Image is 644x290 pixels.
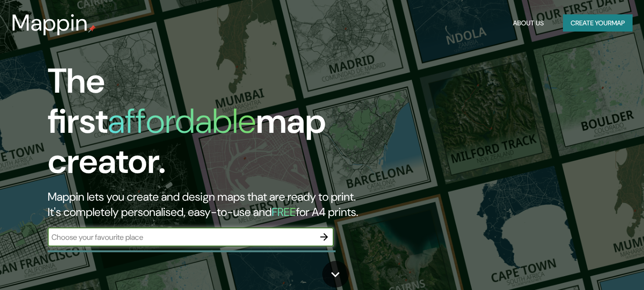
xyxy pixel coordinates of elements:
h1: affordable [108,99,256,143]
h1: The first map creator. [48,61,370,189]
h2: Mappin lets you create and design maps that are ready to print. It's completely personalised, eas... [48,189,370,220]
img: mappin-pin [88,25,96,32]
h5: FREE [272,204,296,219]
h3: Mappin [11,10,88,36]
button: About Us [509,14,548,32]
input: Choose your favourite place [48,232,315,243]
button: Create yourmap [563,14,633,32]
